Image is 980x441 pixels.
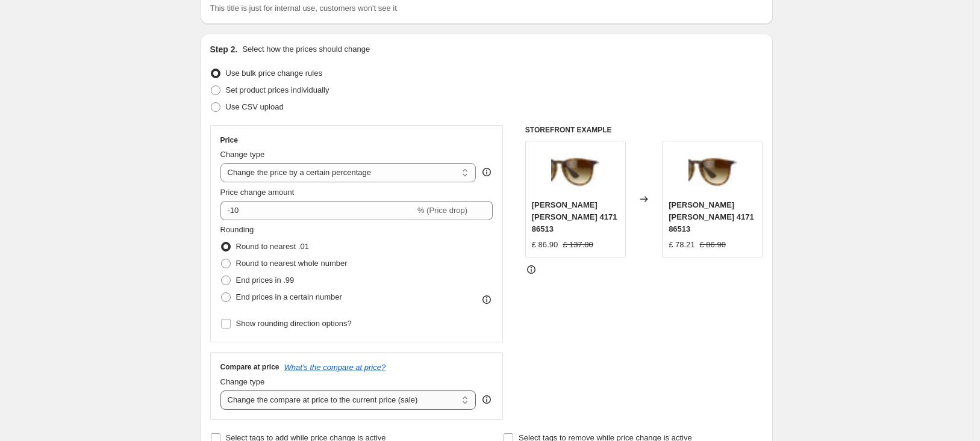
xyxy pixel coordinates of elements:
[220,377,265,386] span: Change type
[210,4,397,13] span: This title is just for internal use, customers won't see it
[226,102,284,111] span: Use CSV upload
[210,43,238,55] h2: Step 2.
[532,200,617,233] span: [PERSON_NAME] [PERSON_NAME] 4171 86513
[481,393,493,406] div: help
[220,150,265,159] span: Change type
[220,362,279,372] h3: Compare at price
[220,135,238,145] h3: Price
[236,242,309,251] span: Round to nearest .01
[700,240,726,249] span: £ 86.90
[220,188,295,197] span: Price change amount
[532,240,558,249] span: £ 86.90
[525,125,763,135] h6: STOREFRONT EXAMPLE
[481,166,493,178] div: help
[551,147,599,196] img: ray-ban-erika-4171-86513-hd-1_80x.jpg
[236,319,352,328] span: Show rounding direction options?
[563,240,593,249] span: £ 137.00
[688,147,737,196] img: ray-ban-erika-4171-86513-hd-1_80x.jpg
[236,276,295,285] span: End prices in .99
[284,363,386,372] button: What's the compare at price?
[226,85,329,94] span: Set product prices individually
[236,292,342,301] span: End prices in a certain number
[669,240,694,249] span: £ 78.21
[417,206,467,215] span: % (Price drop)
[220,225,254,234] span: Rounding
[669,200,754,233] span: [PERSON_NAME] [PERSON_NAME] 4171 86513
[242,43,370,55] p: Select how the prices should change
[220,201,415,220] input: -15
[236,259,348,268] span: Round to nearest whole number
[226,69,322,78] span: Use bulk price change rules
